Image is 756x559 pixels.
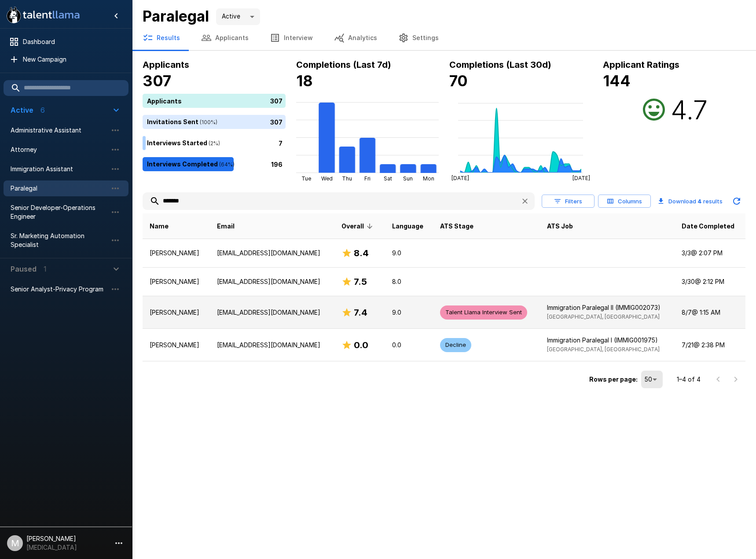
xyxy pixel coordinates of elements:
[150,221,169,232] span: Name
[449,59,551,70] b: Completions (Last 30d)
[354,246,369,260] h6: 8.4
[542,195,595,208] button: Filters
[392,249,426,257] p: 9.0
[547,346,660,353] span: [GEOGRAPHIC_DATA], [GEOGRAPHIC_DATA]
[675,239,745,268] td: 3/3 @ 2:07 PM
[675,329,745,361] td: 7/21 @ 2:38 PM
[388,26,449,50] button: Settings
[675,268,745,296] td: 3/30 @ 2:12 PM
[449,72,468,90] b: 70
[677,375,701,384] p: 1–4 of 4
[697,198,702,205] b: 4
[150,341,203,349] p: [PERSON_NAME]
[132,26,191,50] button: Results
[589,375,638,384] p: Rows per page:
[216,8,260,25] div: Active
[143,7,209,25] b: Paralegal
[603,72,631,90] b: 144
[682,221,734,232] span: Date Completed
[143,72,171,90] b: 307
[641,371,663,388] div: 50
[392,341,426,349] p: 0.0
[392,221,423,232] span: Language
[573,175,590,181] tspan: [DATE]
[675,296,745,329] td: 8/7 @ 1:15 AM
[279,138,283,147] p: 7
[296,59,391,70] b: Completions (Last 7d)
[598,195,651,208] button: Columns
[392,277,426,286] p: 8.0
[341,221,375,232] span: Overall
[547,313,660,320] span: [GEOGRAPHIC_DATA], [GEOGRAPHIC_DATA]
[440,308,527,316] span: Talent Llama Interview Sent
[191,26,259,50] button: Applicants
[547,303,668,312] p: Immigration Paralegal II (IMMIG002073)
[384,175,392,182] tspan: Sat
[440,221,473,232] span: ATS Stage
[403,175,413,182] tspan: Sun
[547,336,668,345] p: Immigration Paralegal I (IMMIG001975)
[259,26,323,50] button: Interview
[423,175,434,182] tspan: Mon
[547,221,573,232] span: ATS Job
[728,192,745,210] button: Updated Today - 1:25 PM
[150,249,203,257] p: [PERSON_NAME]
[270,117,283,126] p: 307
[217,341,327,349] p: [EMAIL_ADDRESS][DOMAIN_NAME]
[296,72,313,90] b: 18
[342,175,352,182] tspan: Thu
[354,305,367,320] h6: 7.4
[150,277,203,286] p: [PERSON_NAME]
[217,277,327,286] p: [EMAIL_ADDRESS][DOMAIN_NAME]
[143,59,189,70] b: Applicants
[217,249,327,257] p: [EMAIL_ADDRESS][DOMAIN_NAME]
[671,94,708,125] h2: 4.7
[354,338,368,352] h6: 0.0
[301,175,311,182] tspan: Tue
[354,275,367,289] h6: 7.5
[321,175,332,182] tspan: Wed
[217,221,235,232] span: Email
[603,59,679,70] b: Applicant Ratings
[440,341,471,349] span: Decline
[364,175,371,182] tspan: Fri
[654,192,726,210] button: Download 4 results
[270,96,283,105] p: 307
[217,308,327,317] p: [EMAIL_ADDRESS][DOMAIN_NAME]
[150,308,203,317] p: [PERSON_NAME]
[451,175,469,181] tspan: [DATE]
[392,308,426,317] p: 9.0
[323,26,388,50] button: Analytics
[271,159,283,169] p: 196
